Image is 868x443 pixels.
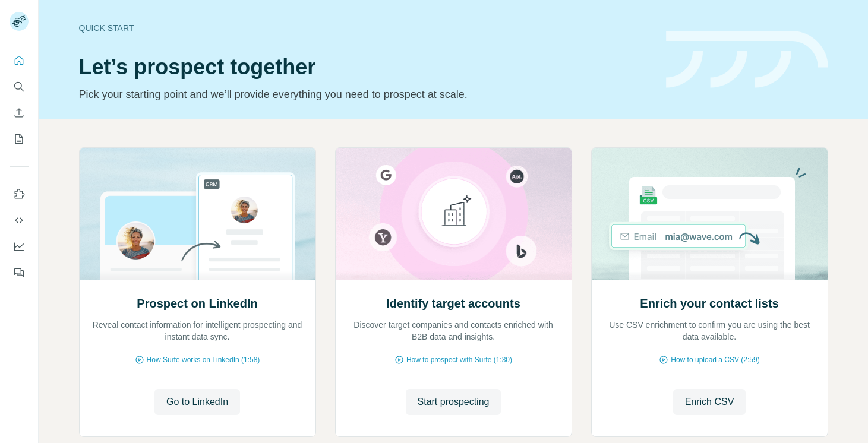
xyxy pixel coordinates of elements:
h2: Prospect on LinkedIn [137,295,257,312]
button: Feedback [10,262,29,283]
span: Start prospecting [418,395,490,409]
p: Reveal contact information for intelligent prospecting and instant data sync. [91,319,304,343]
button: Use Surfe on LinkedIn [10,183,29,205]
button: Enrich CSV [10,102,29,124]
button: My lists [10,128,29,150]
h2: Enrich your contact lists [640,295,778,312]
button: Go to LinkedIn [154,389,240,415]
img: Enrich your contact lists [591,148,828,280]
p: Pick your starting point and we’ll provide everything you need to prospect at scale. [79,86,652,103]
span: Enrich CSV [685,395,734,409]
span: How to upload a CSV (2:59) [671,355,759,365]
button: Quick start [10,50,29,71]
button: Dashboard [10,236,29,257]
button: Enrich CSV [673,389,746,415]
span: How Surfe works on LinkedIn (1:58) [147,355,260,365]
div: Quick start [79,22,652,34]
h1: Let’s prospect together [79,55,652,79]
p: Use CSV enrichment to confirm you are using the best data available. [604,319,816,343]
p: Discover target companies and contacts enriched with B2B data and insights. [348,319,560,343]
span: How to prospect with Surfe (1:30) [406,355,512,365]
img: Identify target accounts [335,148,572,280]
span: Go to LinkedIn [166,395,228,409]
button: Start prospecting [406,389,501,415]
button: Use Surfe API [10,210,29,231]
img: Prospect on LinkedIn [79,148,316,280]
img: banner [666,31,828,88]
button: Search [10,76,29,97]
h2: Identify target accounts [386,295,520,312]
